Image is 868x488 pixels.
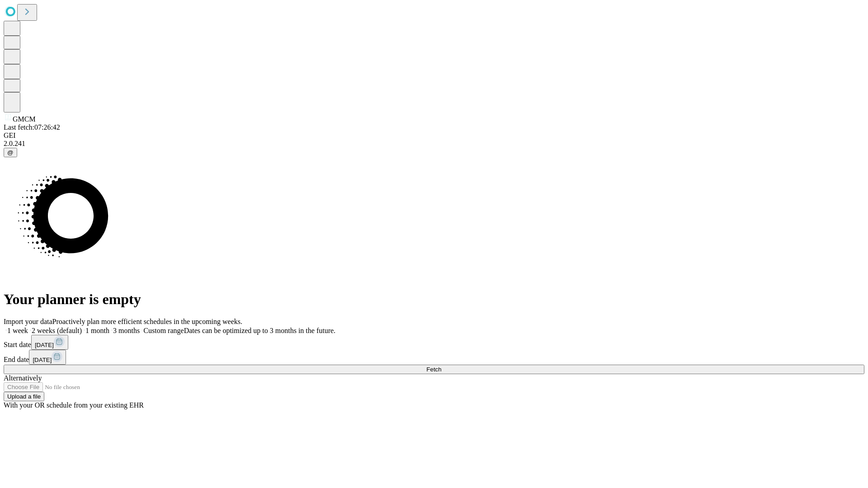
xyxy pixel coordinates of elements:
[4,123,60,131] span: Last fetch: 07:26:42
[4,291,864,308] h1: Your planner is empty
[4,335,864,350] div: Start date
[4,131,864,140] div: GEI
[29,350,66,365] button: [DATE]
[4,392,44,401] button: Upload a file
[113,327,140,334] span: 3 months
[32,327,82,334] span: 2 weeks (default)
[143,327,184,334] span: Custom range
[4,401,144,409] span: With your OR schedule from your existing EHR
[4,140,864,148] div: 2.0.241
[13,115,36,123] span: GMCM
[184,327,335,334] span: Dates can be optimized up to 3 months in the future.
[4,148,17,157] button: @
[4,350,864,365] div: End date
[7,149,14,156] span: @
[4,374,42,382] span: Alternatively
[33,357,52,363] span: [DATE]
[31,335,68,350] button: [DATE]
[7,327,28,334] span: 1 week
[426,366,441,373] span: Fetch
[35,342,54,348] span: [DATE]
[4,365,864,374] button: Fetch
[85,327,109,334] span: 1 month
[52,318,242,325] span: Proactively plan more efficient schedules in the upcoming weeks.
[4,318,52,325] span: Import your data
